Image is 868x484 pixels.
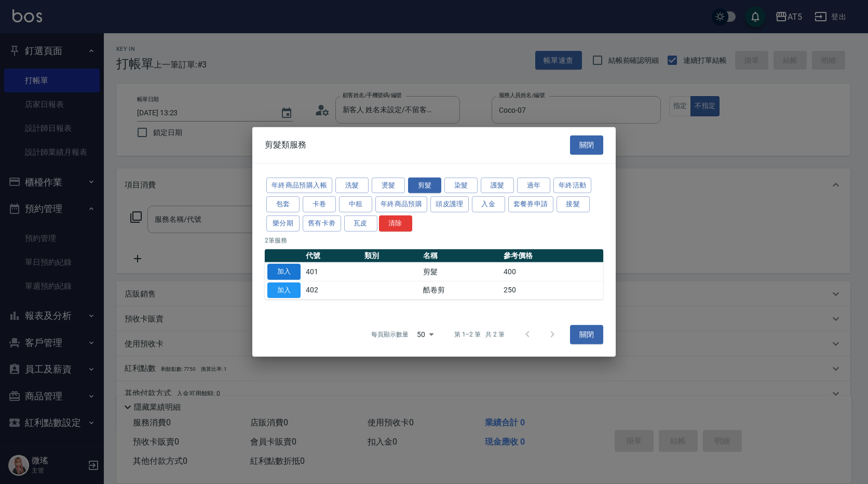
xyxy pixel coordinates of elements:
th: 參考價格 [501,249,603,263]
button: 洗髮 [335,177,369,193]
button: 包套 [266,196,300,212]
p: 第 1–2 筆 共 2 筆 [454,330,505,339]
td: 401 [303,262,362,281]
div: 50 [413,320,438,348]
button: 卡卷 [303,196,336,212]
button: 年終商品預購入帳 [266,177,332,193]
button: 瓦皮 [344,216,377,232]
button: 加入 [267,264,301,280]
th: 名稱 [421,249,501,263]
button: 護髮 [481,177,514,193]
span: 剪髮類服務 [265,140,306,150]
button: 過年 [517,177,550,193]
button: 年終活動 [553,177,592,193]
th: 代號 [303,249,362,263]
td: 400 [501,262,603,281]
button: 剪髮 [408,177,441,193]
p: 每頁顯示數量 [371,330,409,339]
button: 加入 [267,282,301,298]
button: 中租 [339,196,372,212]
button: 關閉 [570,136,603,155]
button: 頭皮護理 [430,196,469,212]
p: 2 筆服務 [265,236,603,245]
td: 250 [501,281,603,300]
button: 關閉 [570,325,603,344]
button: 套餐券申請 [508,196,553,212]
button: 樂分期 [266,216,300,232]
td: 402 [303,281,362,300]
td: 酷卷剪 [421,281,501,300]
button: 染髮 [444,177,478,193]
button: 舊有卡劵 [303,216,341,232]
button: 年終商品預購 [375,196,427,212]
th: 類別 [362,249,421,263]
button: 入金 [472,196,505,212]
button: 接髮 [557,196,590,212]
button: 燙髮 [372,177,405,193]
td: 剪髮 [421,262,501,281]
button: 清除 [379,216,412,232]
